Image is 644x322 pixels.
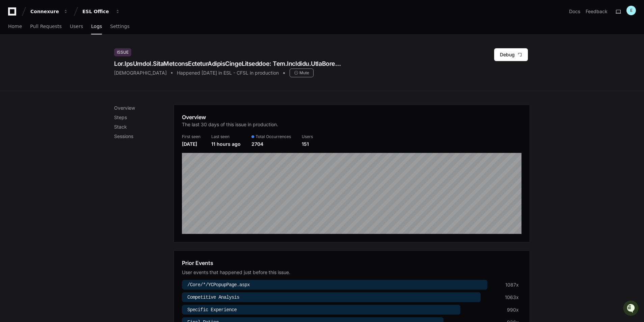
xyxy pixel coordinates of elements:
[505,294,519,301] div: 1063x
[60,109,74,114] span: [DATE]
[56,109,58,114] span: •
[114,105,173,111] p: Overview
[302,134,313,139] div: Users
[14,50,26,62] img: 7521149027303_d2c55a7ec3fe4098c2f6_72.png
[7,102,18,113] img: Eduardo Gregorio
[586,8,608,15] button: Feedback
[30,57,93,62] div: We're available if you need us!
[7,27,123,38] div: Welcome
[7,74,45,79] div: Past conversations
[187,295,239,300] span: Competitive Analysis
[7,84,18,95] img: Eduardo Gregorio
[21,109,55,114] span: [PERSON_NAME]
[80,5,123,18] button: ESL Office
[56,90,58,96] span: •
[182,141,200,147] div: [DATE]
[505,281,519,288] div: 1087x
[7,50,19,62] img: 1756235613930-3d25f9e4-fa56-45dd-b3ad-e072dfbd1548
[30,24,61,28] span: Pull Requests
[8,19,22,34] a: Home
[251,141,291,147] div: 2704
[256,134,291,139] span: Total Occurrences
[187,307,237,313] span: Specific Experience
[110,24,129,28] span: Settings
[91,24,102,28] span: Logs
[182,113,278,121] h1: Overview
[182,113,521,132] app-pz-page-link-header: Overview
[60,90,74,96] span: [DATE]
[114,48,131,56] div: Issue
[82,8,111,15] div: ESL Office
[30,8,59,15] div: Connexure
[494,48,528,61] button: Debug
[177,70,279,76] div: Happened [DATE] in ESL - CFSL in production
[182,259,213,267] h1: Prior Events
[182,269,521,276] div: User events that happened just before this issue.
[114,70,167,76] div: [DEMOGRAPHIC_DATA]
[211,141,241,147] div: 11 hours ago
[622,300,641,318] iframe: Open customer support
[91,19,102,34] a: Logs
[30,19,61,34] a: Pull Requests
[569,8,580,15] a: Docs
[290,69,314,77] div: Mute
[105,72,123,80] button: See all
[630,8,633,13] h1: E
[211,134,241,139] div: Last seen
[30,50,111,57] div: Start new chat
[114,133,173,140] p: Sessions
[626,6,636,15] button: E
[114,59,341,69] div: Lor.IpsUmdol.SitaMetconsEcteturAdipisCingeLitseddoe: Tem.IncIdidu.UtlaBoreetdOloremaGnaaliQuaenIm...
[187,282,250,288] span: /Core/*/YCPopupPage.aspx
[70,24,83,28] span: Users
[507,306,519,313] div: 990x
[21,90,55,96] span: [PERSON_NAME]
[70,19,83,34] a: Users
[8,24,22,28] span: Home
[182,134,200,139] div: First seen
[115,52,123,60] button: Start new chat
[7,7,20,20] img: PlayerZero
[110,19,129,34] a: Settings
[302,141,313,147] div: 151
[114,114,173,121] p: Steps
[28,5,71,18] button: Connexure
[114,124,173,130] p: Stack
[48,124,82,129] a: Powered byPylon
[67,124,82,129] span: Pylon
[182,121,278,128] p: The last 30 days of this issue in production.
